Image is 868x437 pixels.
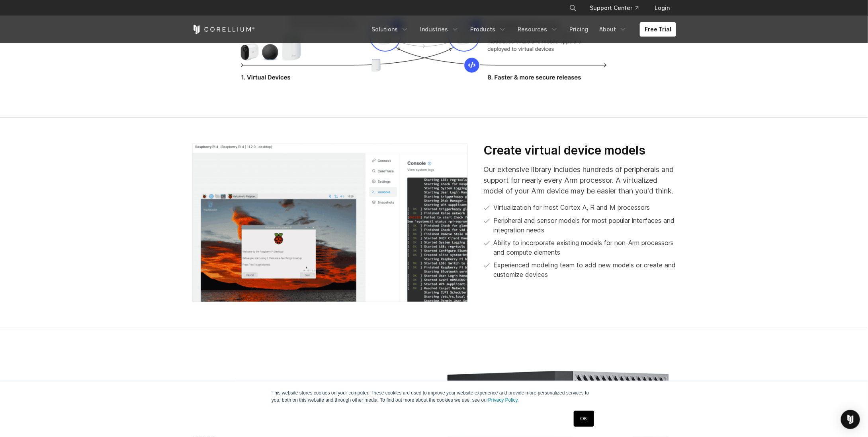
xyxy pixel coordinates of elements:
a: Corellium Home [192,25,255,34]
p: Peripheral and sensor models for most popular interfaces and integration needs [494,216,676,235]
div: Navigation Menu [559,1,676,15]
div: Open Intercom Messenger [841,410,860,429]
p: Virtualization for most Cortex A, R and M processors [494,203,650,212]
a: Privacy Policy. [488,397,519,403]
h3: CHARM Developer Kit [192,379,426,394]
button: Search [566,1,580,15]
a: About [594,22,632,37]
a: OK [574,411,594,427]
div: Navigation Menu [367,22,676,37]
p: Ability to incorporate existing models for non-Arm processors and compute elements [494,238,676,257]
a: Support Center [583,1,645,15]
a: Industries [415,22,464,37]
p: This website stores cookies on your computer. These cookies are used to improve your website expe... [272,389,596,404]
a: Login [648,1,676,15]
a: Free Trial [640,22,676,37]
img: A screenshot of the Raspberry Pi 4 Desktop; Corellium Console on the other half of the screen [192,143,468,302]
a: Products [465,22,511,37]
a: Pricing [565,22,593,37]
li: Experienced modeling team to add new models or create and customize devices [484,260,676,279]
h3: Create virtual device models [484,143,676,158]
a: Resources [513,22,563,37]
p: Our extensive library includes hundreds of peripherals and support for nearly every Arm processor... [484,164,676,196]
a: Solutions [367,22,414,37]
